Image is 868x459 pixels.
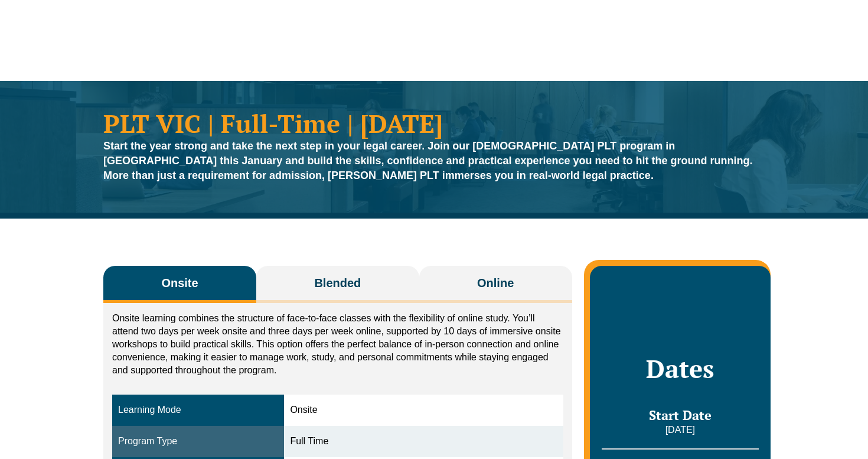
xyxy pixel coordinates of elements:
h1: PLT VIC | Full-Time | [DATE] [103,110,765,136]
span: Onsite [161,275,198,291]
div: Learning Mode [118,403,278,417]
p: Onsite learning combines the structure of face-to-face classes with the flexibility of online stu... [112,312,563,377]
div: Full Time [290,435,557,448]
h2: Dates [602,354,759,383]
span: Online [477,275,514,291]
strong: Start the year strong and take the next step in your legal career. Join our [DEMOGRAPHIC_DATA] PL... [103,140,753,181]
p: [DATE] [602,424,759,437]
span: Start Date [649,406,712,424]
div: Program Type [118,435,278,448]
div: Onsite [290,403,557,417]
span: Blended [314,275,361,291]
